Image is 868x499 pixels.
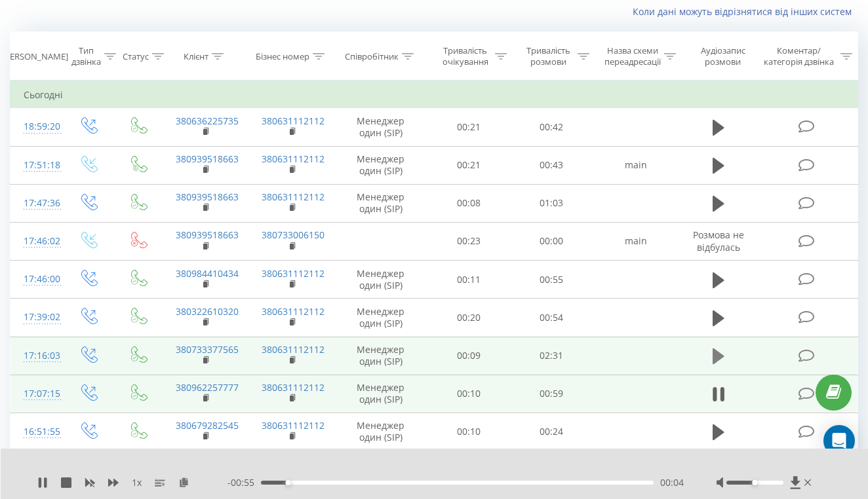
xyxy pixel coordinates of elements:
[262,267,325,280] a: 380631112112
[176,229,239,241] a: 380939518663
[427,299,510,337] td: 00:20
[427,337,510,375] td: 00:09
[691,45,755,67] div: Аудіозапис розмови
[510,108,593,146] td: 00:42
[427,413,510,451] td: 00:10
[176,381,239,394] a: 380962257777
[176,419,239,432] a: 380679282545
[176,191,239,203] a: 380939518663
[660,476,684,489] span: 00:04
[522,45,574,67] div: Тривалість розмови
[24,114,50,139] div: 18:59:20
[427,184,510,222] td: 00:08
[184,51,208,62] div: Клієнт
[334,146,427,184] td: Менеджер один (SIP)
[24,229,50,254] div: 17:46:02
[262,229,325,241] a: 380733006150
[176,343,239,356] a: 380733377565
[334,184,427,222] td: Менеджер один (SIP)
[286,480,291,485] div: Accessibility label
[510,146,593,184] td: 00:43
[752,480,757,485] div: Accessibility label
[334,299,427,337] td: Менеджер один (SIP)
[334,413,427,451] td: Менеджер один (SIP)
[132,476,142,489] span: 1 x
[256,51,309,62] div: Бізнес номер
[604,45,661,67] div: Назва схеми переадресації
[262,305,325,318] a: 380631112112
[123,51,149,62] div: Статус
[334,375,427,413] td: Менеджер один (SIP)
[334,337,427,375] td: Менеджер один (SIP)
[262,191,325,203] a: 380631112112
[510,299,593,337] td: 00:54
[427,222,510,260] td: 00:23
[510,375,593,413] td: 00:59
[262,381,325,394] a: 380631112112
[510,261,593,299] td: 00:55
[760,45,837,67] div: Коментар/категорія дзвінка
[24,381,50,407] div: 17:07:15
[427,375,510,413] td: 00:10
[593,146,679,184] td: main
[262,419,325,432] a: 380631112112
[345,51,399,62] div: Співробітник
[10,82,858,108] td: Сьогодні
[510,413,593,451] td: 00:24
[427,146,510,184] td: 00:21
[24,191,50,216] div: 17:47:36
[823,425,855,456] div: Open Intercom Messenger
[24,153,50,178] div: 17:51:18
[2,51,68,62] div: [PERSON_NAME]
[334,261,427,299] td: Менеджер один (SIP)
[176,305,239,318] a: 380322610320
[427,108,510,146] td: 00:21
[24,267,50,292] div: 17:46:00
[71,45,101,67] div: Тип дзвінка
[262,153,325,165] a: 380631112112
[24,305,50,330] div: 17:39:02
[510,337,593,375] td: 02:31
[176,115,239,127] a: 380636225735
[510,184,593,222] td: 01:03
[262,115,325,127] a: 380631112112
[176,153,239,165] a: 380939518663
[427,261,510,299] td: 00:11
[593,222,679,260] td: main
[334,108,427,146] td: Менеджер один (SIP)
[24,343,50,369] div: 17:16:03
[227,476,261,489] span: - 00:55
[262,343,325,356] a: 380631112112
[633,5,858,18] a: Коли дані можуть відрізнятися вiд інших систем
[176,267,239,280] a: 380984410434
[510,222,593,260] td: 00:00
[439,45,492,67] div: Тривалість очікування
[24,419,50,445] div: 16:51:55
[693,229,744,253] span: Розмова не відбулась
